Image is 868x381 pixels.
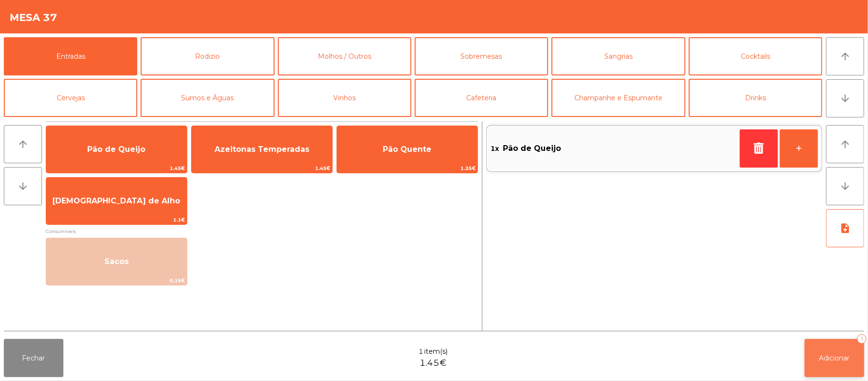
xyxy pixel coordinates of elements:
[826,125,864,163] button: arrow_upward
[490,141,499,156] span: 1x
[857,334,867,344] div: 1
[419,357,447,370] span: 1.45€
[4,37,137,75] button: Entradas
[780,129,818,168] button: +
[192,164,332,173] span: 1.45€
[839,222,851,234] i: note_add
[17,138,29,150] i: arrow_upward
[87,145,145,154] span: Pão de Queijo
[4,339,63,377] button: Fechar
[424,347,448,357] span: item(s)
[46,227,478,236] span: Consumiveis
[826,79,864,117] button: arrow_downward
[551,37,685,75] button: Sangrias
[503,141,561,156] span: Pão de Queijo
[52,196,180,205] span: [DEMOGRAPHIC_DATA] de Alho
[826,167,864,205] button: arrow_downward
[104,257,129,266] span: Sacos
[141,37,274,75] button: Rodizio
[141,79,274,117] button: Sumos e Águas
[805,339,864,377] button: Adicionar1
[839,93,851,104] i: arrow_downward
[551,79,685,117] button: Champanhe e Espumante
[4,79,137,117] button: Cervejas
[278,79,411,117] button: Vinhos
[214,145,309,154] span: Azeitonas Temperadas
[826,37,864,75] button: arrow_upward
[383,145,431,154] span: Pão Quente
[4,125,42,163] button: arrow_upward
[10,11,57,25] h4: Mesa 37
[419,347,423,357] span: 1
[415,37,548,75] button: Sobremesas
[46,215,187,224] span: 1.1€
[826,209,864,247] button: note_add
[17,180,29,192] i: arrow_downward
[337,164,478,173] span: 1.35€
[278,37,411,75] button: Molhos / Outros
[689,79,822,117] button: Drinks
[46,276,187,285] span: 0.15€
[4,167,42,205] button: arrow_downward
[689,37,822,75] button: Cocktails
[839,138,851,150] i: arrow_upward
[839,51,851,62] i: arrow_upward
[46,164,187,173] span: 1.45€
[839,180,851,192] i: arrow_downward
[415,79,548,117] button: Cafeteria
[819,354,850,362] span: Adicionar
